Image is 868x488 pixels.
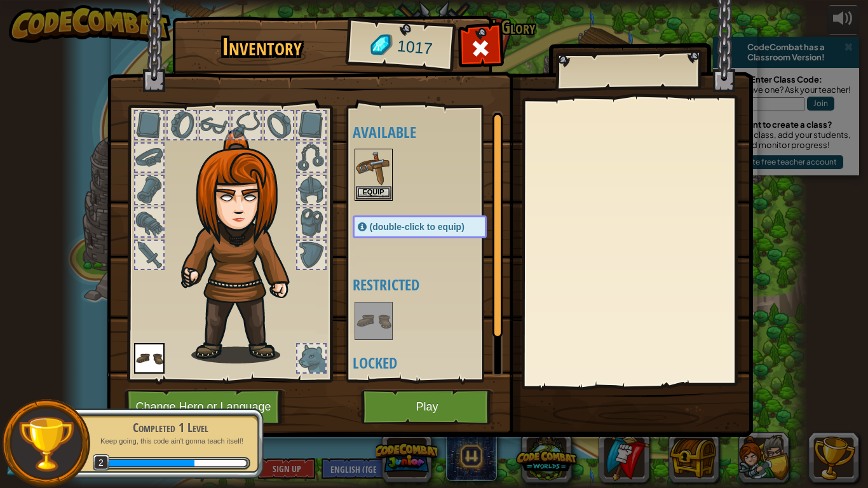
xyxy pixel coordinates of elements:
span: (double-click to equip) [370,222,465,232]
img: hair_f2.png [175,130,312,363]
img: portrait.png [356,150,391,186]
div: Completed 1 Level [90,419,250,437]
img: portrait.png [134,343,165,374]
img: trophy.png [17,415,75,473]
p: Keep going, this code ain't gonna teach itself! [90,437,250,446]
h4: Locked [353,355,512,371]
span: 2 [93,454,110,471]
button: Change Hero or Language [125,390,286,424]
img: portrait.png [356,303,391,339]
button: Equip [356,186,391,200]
h1: Inventory [181,34,343,60]
button: Play [361,390,494,424]
span: 1017 [396,35,433,60]
h4: Restricted [353,276,512,293]
h4: Available [353,124,512,140]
